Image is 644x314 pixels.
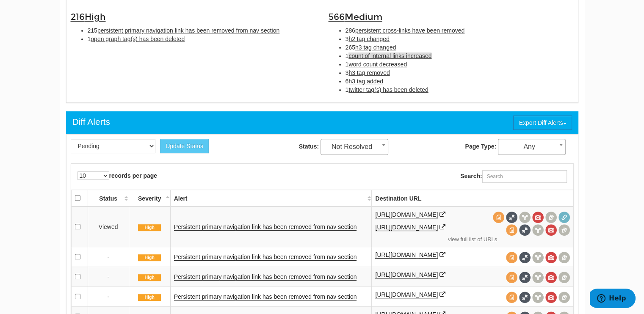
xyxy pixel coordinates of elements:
[532,252,544,263] span: View headers
[375,236,569,244] a: view full list of URLs
[345,43,574,52] li: 265
[91,36,185,42] span: open graph tag(s) has been deleted
[590,289,636,310] iframe: Opens a widget where you can find more information
[519,272,531,283] span: Full Source Diff
[355,44,396,51] span: h3 tag changed
[375,251,438,259] a: [URL][DOMAIN_NAME]
[348,86,428,93] span: twitter tag(s) has been deleted
[174,273,357,281] a: Persistent primary navigation link has been removed from nav section
[77,171,109,180] select: records per page
[345,35,574,43] li: 3
[482,170,567,183] input: Search:
[88,207,129,247] td: Viewed
[545,252,557,263] span: View screenshot
[345,11,382,22] span: Medium
[329,11,382,22] span: 566
[138,224,161,231] span: High
[558,272,570,283] span: Compare screenshots
[498,141,565,153] span: Any
[97,27,279,34] span: persistent primary navigation link has been removed from nav section
[519,292,531,303] span: Full Source Diff
[506,272,517,283] span: View source
[506,252,517,263] span: View source
[460,170,567,183] label: Search:
[532,292,544,303] span: View headers
[506,224,517,236] span: View source
[88,267,129,287] td: -
[71,11,106,22] span: 216
[519,252,531,263] span: Full Source Diff
[345,69,574,77] li: 3
[88,247,129,267] td: -
[345,77,574,85] li: 6
[88,35,316,43] li: 1
[558,252,570,263] span: Compare screenshots
[375,271,438,278] a: [URL][DOMAIN_NAME]
[532,272,544,283] span: View headers
[558,212,570,223] span: Redirect chain
[345,85,574,94] li: 1
[174,293,357,300] a: Persistent primary navigation link has been removed from nav section
[506,292,517,303] span: View source
[345,26,574,35] li: 286
[129,190,170,207] th: Severity: activate to sort column descending
[88,287,129,307] td: -
[375,211,438,218] a: [URL][DOMAIN_NAME]
[513,116,572,130] button: Export Diff Alerts
[299,143,319,150] strong: Status:
[506,212,517,223] span: Full Source Diff
[545,212,557,223] span: Compare screenshots
[138,294,161,301] span: High
[170,190,372,207] th: Alert: activate to sort column ascending
[348,69,390,76] span: h3 tag removed
[348,61,407,68] span: word count decreased
[72,116,110,128] div: Diff Alerts
[498,139,566,155] span: Any
[345,52,574,60] li: 1
[532,212,544,223] span: View screenshot
[493,212,504,223] span: View source
[348,78,383,85] span: h3 tag added
[519,212,531,223] span: View headers
[558,224,570,236] span: Compare screenshots
[372,190,573,207] th: Destination URL
[355,27,464,34] span: persistent cross-links have been removed
[160,139,209,153] button: Update Status
[138,274,161,281] span: High
[85,11,106,22] span: High
[88,26,316,35] li: 215
[77,171,158,180] label: records per page
[348,52,431,59] span: count of internal links increased
[532,224,544,236] span: View headers
[88,190,129,207] th: Status: activate to sort column ascending
[348,36,390,42] span: h2 tag changed
[375,291,438,298] a: [URL][DOMAIN_NAME]
[174,223,357,231] a: Persistent primary navigation link has been removed from nav section
[321,139,388,155] span: Not Resolved
[465,143,496,150] strong: Page Type:
[545,292,557,303] span: View screenshot
[545,224,557,236] span: View screenshot
[375,224,438,231] a: [URL][DOMAIN_NAME]
[519,224,531,236] span: Full Source Diff
[321,141,388,153] span: Not Resolved
[174,253,357,261] a: Persistent primary navigation link has been removed from nav section
[545,272,557,283] span: View screenshot
[558,292,570,303] span: Compare screenshots
[138,254,161,261] span: High
[345,60,574,69] li: 1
